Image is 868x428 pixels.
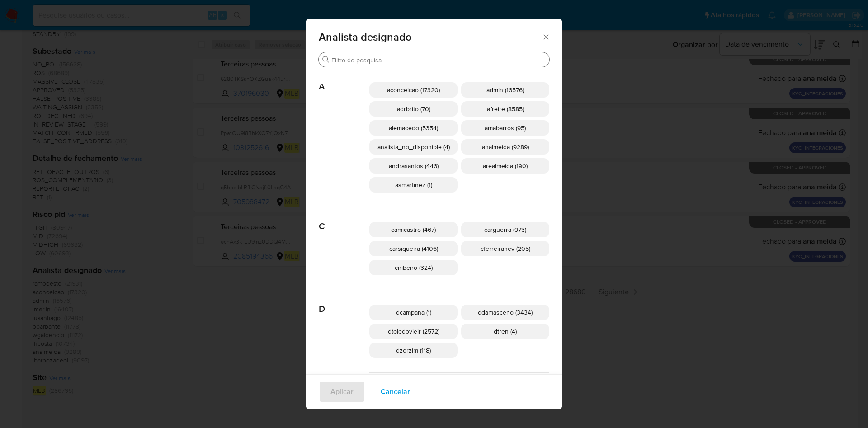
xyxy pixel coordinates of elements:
div: ciribeiro (324) [369,260,458,275]
div: admin (16576) [461,82,549,98]
span: carguerra (973) [484,225,526,234]
span: ddamasceno (3434) [478,308,533,317]
span: admin (16576) [486,85,524,94]
div: arealmeida (190) [461,158,549,174]
div: camicastro (467) [369,222,458,237]
span: arealmeida (190) [483,161,528,170]
div: carsiqueira (4106) [369,241,458,256]
div: dtren (4) [461,324,549,339]
span: amabarros (95) [485,123,526,132]
span: Analista designado [319,32,542,42]
div: dcampana (1) [369,305,458,320]
div: aconceicao (17320) [369,82,458,98]
span: dtren (4) [494,327,517,336]
span: alemacedo (5354) [389,123,438,132]
div: dzorzim (118) [369,343,458,358]
div: amabarros (95) [461,120,549,136]
div: analmeida (9289) [461,139,549,155]
div: ddamasceno (3434) [461,305,549,320]
span: analista_no_disponible (4) [377,142,450,151]
span: adrbrito (70) [397,104,430,113]
div: analista_no_disponible (4) [369,139,458,155]
div: afreire (8585) [461,101,549,117]
button: Cancelar [369,381,422,403]
span: carsiqueira (4106) [389,244,438,253]
span: analmeida (9289) [482,142,529,151]
div: asmartinez (1) [369,177,458,193]
div: dtoledovieir (2572) [369,324,458,339]
div: adrbrito (70) [369,101,458,117]
button: Buscar [322,56,330,63]
span: ciribeiro (324) [395,263,433,272]
span: E [319,373,369,397]
span: andrasantos (446) [389,161,439,170]
span: aconceicao (17320) [387,85,440,94]
span: C [319,207,369,232]
div: cferreiranev (205) [461,241,549,256]
span: camicastro (467) [391,225,436,234]
div: alemacedo (5354) [369,120,458,136]
span: D [319,290,369,315]
input: Filtro de pesquisa [331,56,546,64]
button: Fechar [542,33,550,41]
div: carguerra (973) [461,222,549,237]
span: afreire (8585) [487,104,524,113]
span: dzorzim (118) [396,346,431,355]
span: Cancelar [381,382,410,402]
span: A [319,68,369,92]
span: cferreiranev (205) [481,244,530,253]
div: andrasantos (446) [369,158,458,174]
span: dcampana (1) [396,308,431,317]
span: asmartinez (1) [395,180,432,189]
span: dtoledovieir (2572) [388,327,439,336]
